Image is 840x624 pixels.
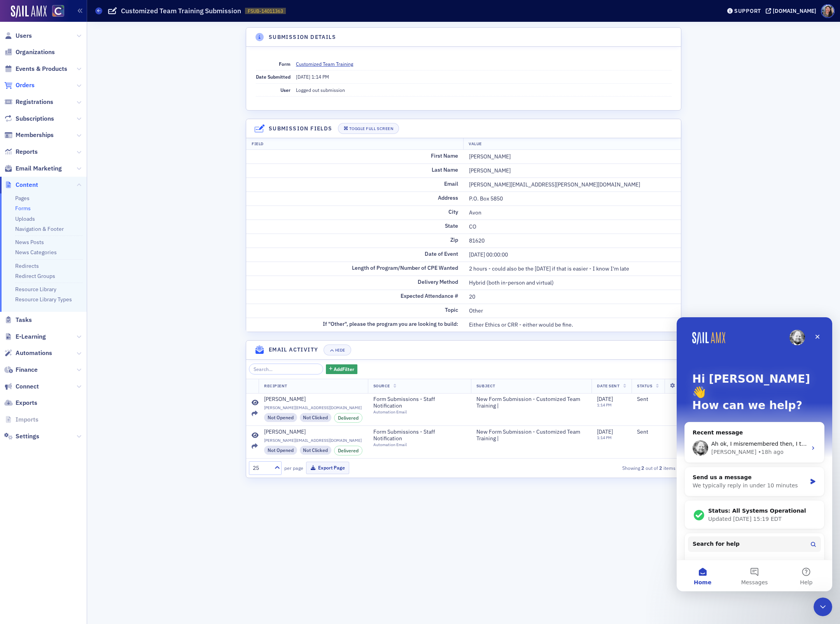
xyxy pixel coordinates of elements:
[16,349,52,357] span: Automations
[15,225,64,232] a: Navigation & Footer
[469,167,675,175] div: [PERSON_NAME]
[249,364,323,374] input: Search…
[121,6,241,16] h1: Customized Team Training Submission
[637,429,675,436] div: Sent
[4,181,38,189] a: Content
[4,81,35,90] a: Orders
[640,464,646,471] strong: 2
[311,74,329,80] span: 1:14 PM
[373,410,458,415] div: Automation Email
[16,65,67,73] span: Events & Products
[469,321,675,329] div: Either Ethics or CRR - either would be fine.
[766,8,819,14] button: [DOMAIN_NAME]
[246,163,464,178] td: Last Name
[16,98,53,106] span: Registrations
[4,98,53,106] a: Registrations
[4,332,46,341] a: E-Learning
[4,415,38,424] a: Imports
[16,223,63,231] span: Search for help
[253,464,270,472] div: 25
[284,464,303,471] label: per page
[4,131,54,139] a: Memberships
[373,442,458,447] div: Automation Email
[16,148,38,156] span: Reports
[35,131,80,139] div: [PERSON_NAME]
[31,199,105,205] span: Updated [DATE] 15:19 EDT
[15,272,55,279] a: Redirect Groups
[8,183,147,212] div: Status: All Systems OperationalUpdated [DATE] 15:19 EDT
[677,317,832,591] iframe: Intercom live chat
[373,429,465,447] a: Form Submissions - Staff NotificationAutomation Email
[469,195,675,203] div: P.O. Box 5850
[4,382,39,391] a: Connect
[65,262,91,268] span: Messages
[134,12,148,26] div: Close
[15,249,57,256] a: News Categories
[104,243,156,274] button: Help
[4,65,67,73] a: Events & Products
[246,138,464,150] th: Field
[469,265,675,273] div: 2 hours - could also be the [DATE] if that is easier - I know I'm late
[246,234,464,248] td: Zip
[469,181,675,189] div: [PERSON_NAME][EMAIL_ADDRESS][PERSON_NAME][DOMAIN_NAME]
[246,178,464,192] td: Email
[11,5,47,18] img: SailAMX
[296,60,359,67] a: Customized Team Training
[15,215,35,222] a: Uploads
[16,114,54,123] span: Subscriptions
[334,413,362,422] div: Delivered
[246,150,464,164] td: First Name
[658,464,663,471] strong: 2
[463,138,681,150] th: Value
[373,396,465,415] a: Form Submissions - Staff NotificationAutomation Email
[349,127,393,131] div: Toggle Full Screen
[773,7,816,14] div: [DOMAIN_NAME]
[8,149,148,179] div: Send us a messageWe typically reply in under 10 minutes
[469,293,675,301] div: 20
[246,206,464,220] td: City
[373,429,458,442] span: Form Submissions - Staff Notification
[4,432,39,441] a: Settings
[16,432,39,441] span: Settings
[246,304,464,318] td: Topic
[264,446,297,454] div: Not Opened
[264,429,362,436] a: [PERSON_NAME]
[246,318,464,332] td: If "Other", please the program you are looking to build:
[16,81,35,90] span: Orders
[16,164,130,172] div: We typically reply in under 10 minutes
[16,32,32,40] span: Users
[264,413,297,422] div: Not Opened
[246,248,464,262] td: Date of Event
[597,435,612,440] time: 1:14 PM
[246,220,464,234] td: State
[16,332,46,341] span: E-Learning
[469,153,675,161] div: [PERSON_NAME]
[4,148,38,156] a: Reports
[16,131,54,139] span: Memberships
[4,164,62,173] a: Email Marketing
[306,462,349,474] button: Export Page
[476,429,586,442] span: New Form Submission - Customized Team Training |
[597,383,619,388] span: Date Sent
[16,316,32,324] span: Tasks
[338,123,399,134] button: Toggle Full Screen
[373,396,458,410] span: Form Submissions - Staff Notification
[35,123,405,130] span: Ah ok, I misremembered then, I thought it was correct post registration or on another screen. Tha...
[52,5,64,17] img: SailAMX
[264,405,362,410] span: [PERSON_NAME][EMAIL_ADDRESS][DOMAIN_NAME]
[539,464,675,471] div: Showing out of items
[264,383,287,388] span: Recipient
[16,241,130,249] div: Redirect an Event to a 3rd Party URL
[269,346,318,354] h4: Email Activity
[16,382,39,391] span: Connect
[821,4,835,18] span: Profile
[469,307,675,315] div: Other
[4,114,54,123] a: Subscriptions
[248,8,283,14] span: FSUB-14011363
[469,237,675,245] div: 81620
[597,395,613,403] span: [DATE]
[246,276,464,290] td: Delivery Method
